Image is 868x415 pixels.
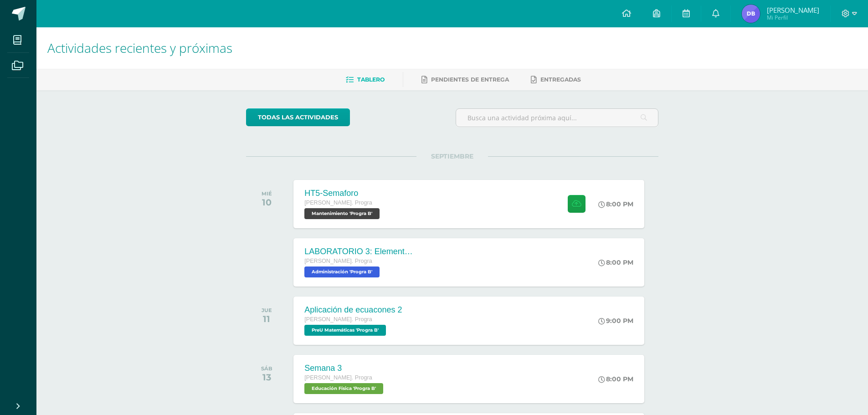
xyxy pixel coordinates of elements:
span: Educación Física 'Progra B' [304,383,383,394]
span: Tablero [357,76,385,83]
div: Semana 3 [304,364,385,373]
span: [PERSON_NAME] [767,5,819,15]
div: 13 [261,372,272,383]
a: Pendientes de entrega [421,72,509,87]
span: [PERSON_NAME]. Progra [304,258,372,264]
a: Tablero [346,72,385,87]
img: 1db98052dca881449f0211f5f787ea0a.png [742,5,760,23]
span: [PERSON_NAME]. Progra [304,374,372,381]
span: Mantenimiento 'Progra B' [304,208,380,219]
span: [PERSON_NAME]. Progra [304,316,372,323]
a: todas las Actividades [246,108,350,126]
a: Entregadas [531,72,581,87]
div: MIÉ [262,190,272,197]
div: 9:00 PM [598,317,633,325]
span: SEPTIEMBRE [416,152,488,160]
span: PreU Matemáticas 'Progra B' [304,325,386,336]
div: LABORATORIO 3: Elementos del aprendizaje. [304,247,414,256]
span: Administración 'Progra B' [304,266,380,277]
div: 10 [262,197,272,208]
div: HT5-Semaforo [304,189,382,198]
div: 11 [262,313,272,324]
span: [PERSON_NAME]. Progra [304,200,372,206]
div: 8:00 PM [598,258,633,266]
span: Pendientes de entrega [431,76,509,83]
div: 8:00 PM [598,200,633,208]
input: Busca una actividad próxima aquí... [456,109,658,127]
div: JUE [262,307,272,313]
div: 8:00 PM [598,375,633,383]
div: Aplicación de ecuacones 2 [304,305,402,315]
div: SÁB [261,365,272,372]
span: Actividades recientes y próximas [47,39,232,56]
span: Entregadas [540,76,581,83]
span: Mi Perfil [767,14,819,21]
